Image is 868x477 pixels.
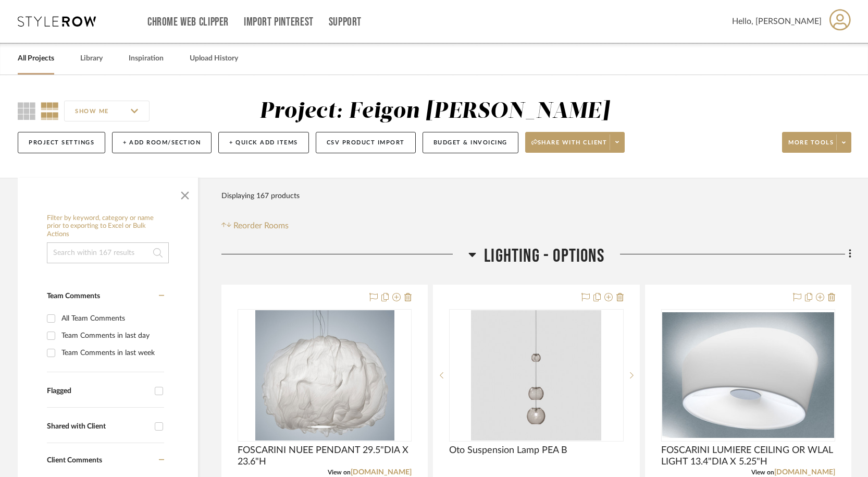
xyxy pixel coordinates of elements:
[788,139,834,154] span: More tools
[129,52,164,66] a: Inspiration
[190,52,238,66] a: Upload History
[238,445,412,468] span: FOSCARINI NUEE PENDANT 29.5"DIA X 23.6"H
[662,312,834,438] img: FOSCARINI LUMIERE CEILING OR WLAL LIGHT 13.4"DIA X 5.25"H
[244,18,314,27] a: Import Pinterest
[47,457,102,464] span: Client Comments
[423,132,518,153] button: Budget & Invoicing
[61,345,162,361] div: Team Comments in last week
[61,327,162,344] div: Team Comments in last day
[316,132,416,153] button: CSV Product Import
[80,52,103,66] a: Library
[61,310,162,327] div: All Team Comments
[525,132,625,153] button: Share with client
[782,132,851,153] button: More tools
[18,132,105,153] button: Project Settings
[112,132,212,153] button: + Add Room/Section
[471,310,601,441] img: Oto Suspension Lamp PEA B
[329,18,362,27] a: Support
[484,245,604,267] span: LIGHTING - OPTIONS
[47,214,169,239] h6: Filter by keyword, category or name prior to exporting to Excel or Bulk Actions
[175,183,195,204] button: Close
[47,422,150,431] div: Shared with Client
[221,219,289,232] button: Reorder Rooms
[218,132,309,153] button: + Quick Add Items
[732,15,822,28] span: Hello, [PERSON_NAME]
[233,219,289,232] span: Reorder Rooms
[531,139,607,154] span: Share with client
[147,18,229,27] a: Chrome Web Clipper
[661,445,835,468] span: FOSCARINI LUMIERE CEILING OR WLAL LIGHT 13.4"DIA X 5.25"H
[751,469,774,475] span: View on
[47,387,150,396] div: Flagged
[449,445,567,456] span: Oto Suspension Lamp PEA B
[255,310,394,441] img: FOSCARINI NUEE PENDANT 29.5"DIA X 23.6"H
[259,101,610,123] div: Project: Feigon [PERSON_NAME]
[18,52,54,66] a: All Projects
[47,242,169,263] input: Search within 167 results
[774,469,835,476] a: [DOMAIN_NAME]
[47,292,100,300] span: Team Comments
[221,186,300,206] div: Displaying 167 products
[328,469,351,475] span: View on
[351,469,412,476] a: [DOMAIN_NAME]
